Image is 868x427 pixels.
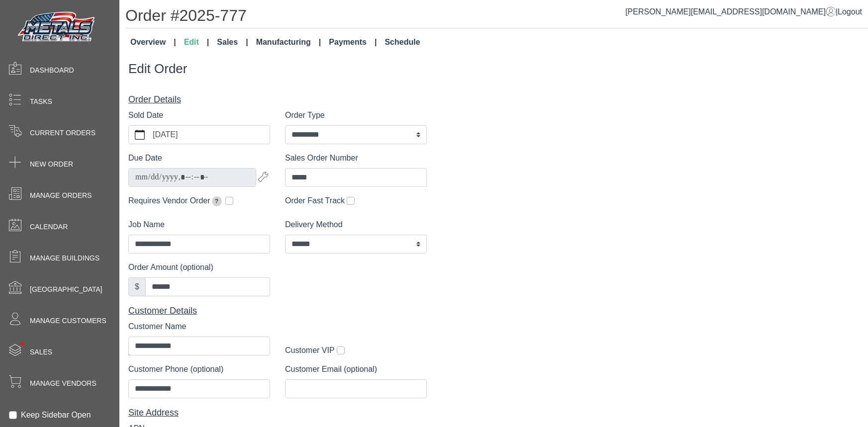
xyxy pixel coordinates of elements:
span: Tasks [30,96,52,107]
a: Overview [126,32,180,52]
span: New Order [30,159,73,170]
a: [PERSON_NAME][EMAIL_ADDRESS][DOMAIN_NAME] [625,7,836,16]
div: | [625,6,862,18]
div: Order Details [128,93,427,106]
span: Manage Buildings [30,253,99,263]
label: Customer Email (optional) [285,363,377,375]
span: Dashboard [30,65,74,76]
span: • [9,328,35,360]
label: Requires Vendor Order [128,195,223,207]
h1: Order #2025-777 [125,6,868,28]
a: Payments [325,32,381,52]
span: Manage Customers [30,316,106,326]
img: Metals Direct Inc Logo [15,9,99,46]
label: Order Type [285,109,325,121]
span: [GEOGRAPHIC_DATA] [30,284,102,295]
label: Due Date [128,152,162,164]
svg: calendar [135,130,145,140]
label: [DATE] [151,126,270,144]
span: Manage Vendors [30,378,96,389]
label: Customer Phone (optional) [128,363,223,375]
label: Sales Order Number [285,152,358,164]
label: Delivery Method [285,219,343,231]
span: Calendar [30,222,68,232]
label: Job Name [128,219,165,231]
span: Logout [838,7,862,16]
div: Customer Details [128,304,427,318]
a: Manufacturing [252,32,325,52]
span: Extends due date by 2 weeks for pickup orders [212,196,222,206]
h3: Edit Order [128,61,719,77]
label: Sold Date [128,109,163,121]
span: Manage Orders [30,190,92,201]
label: Order Amount (optional) [128,261,213,273]
div: $ [128,277,146,296]
div: Site Address [128,406,427,420]
span: Sales [30,347,52,357]
label: Order Fast Track [285,195,345,207]
label: Customer Name [128,321,186,333]
a: Schedule [381,32,424,52]
span: Current Orders [30,128,96,138]
a: Sales [213,32,252,52]
a: Edit [180,32,213,52]
button: calendar [129,126,151,144]
label: Keep Sidebar Open [21,409,91,421]
label: Customer VIP [285,344,335,356]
